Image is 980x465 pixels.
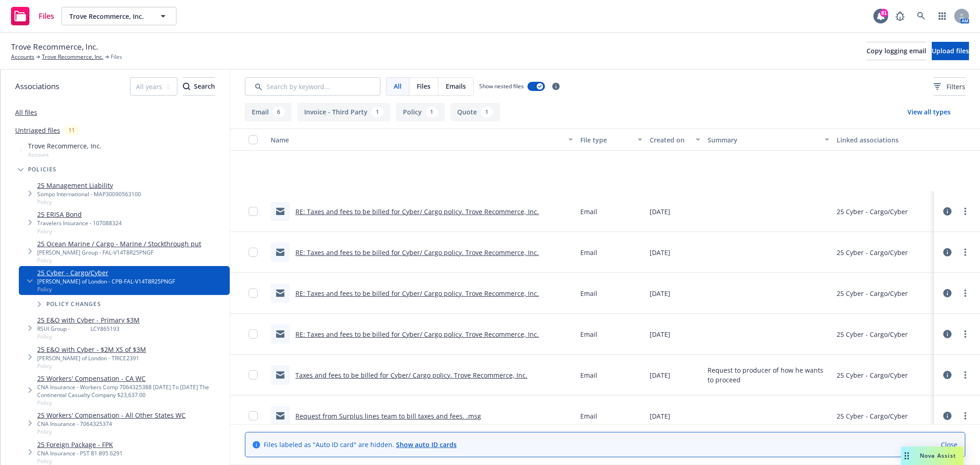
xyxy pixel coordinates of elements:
[960,369,971,380] a: more
[11,41,98,53] span: Trove Recommerce, Inc.
[837,248,908,257] div: 25 Cyber - Cargo/Cyber
[867,42,926,60] button: Copy logging email
[37,325,140,333] div: RSUI Group - 􀀾􀀒􀁺􀏴􀏲􀏱LCY865193􀏭􀏵􀏯
[245,103,292,121] button: Email
[37,210,122,219] a: 25 ERISA Bond
[650,370,670,380] span: [DATE]
[15,108,37,117] a: All files
[37,268,175,278] a: 25 Cyber - Cargo/Cyber
[912,7,930,25] a: Search
[37,420,186,428] div: CNA Insurance - 7064325374
[183,77,215,96] button: SearchSearch
[111,53,122,61] span: Files
[960,329,971,340] a: more
[934,82,965,91] span: Filters
[891,7,909,25] a: Report a Bug
[580,289,597,298] span: Email
[37,449,123,457] div: CNA Insurance - PST 81 895 6291
[580,329,597,339] span: Email
[920,452,956,459] span: Nova Assist
[37,428,186,436] span: Policy
[580,411,597,421] span: Email
[580,207,597,216] span: Email
[28,167,57,172] span: Policies
[941,440,957,449] a: Close
[37,239,201,249] a: 25 Ocean Marine / Cargo - Marine / Stockthrough put
[37,219,122,227] div: Travelers Insurance - 107088324
[272,107,285,117] div: 6
[69,11,149,21] span: Trove Recommerce, Inc.
[833,129,934,151] button: Linked associations
[396,440,457,449] a: Show auto ID cards
[39,12,54,20] span: Files
[37,345,146,354] a: 25 E&O with Cyber - $2M XS of $3M
[37,399,226,407] span: Policy
[708,365,829,385] span: Request to producer of how he wants to proceed
[960,206,971,217] a: more
[62,7,176,25] button: Trove Recommerce, Inc.
[37,227,122,235] span: Policy
[960,247,971,258] a: more
[37,457,123,465] span: Policy
[704,129,833,151] button: Summary
[46,301,101,307] span: Policy changes
[934,77,965,96] button: Filters
[37,362,146,370] span: Policy
[249,248,258,257] input: Toggle Row Selected
[580,135,632,145] div: File type
[893,103,965,121] button: View all types
[650,135,690,145] div: Created on
[37,181,141,190] a: 25 Management Liability
[371,107,384,117] div: 1
[37,278,175,285] div: [PERSON_NAME] of London - CPB-FAL-V14T8R25PNGF
[646,129,704,151] button: Created on
[295,207,539,216] a: RE: Taxes and fees to be billed for Cyber/ Cargo policy. Trove Recommerce, Inc.
[249,370,258,380] input: Toggle Row Selected
[580,248,597,257] span: Email
[297,103,391,121] button: Invoice - Third Party
[11,53,34,61] a: Accounts
[295,330,539,339] a: RE: Taxes and fees to be billed for Cyber/ Cargo policy. Trove Recommerce, Inc.
[577,129,646,151] button: File type
[960,410,971,421] a: more
[183,78,215,95] div: Search
[837,135,930,145] div: Linked associations
[650,248,670,257] span: [DATE]
[932,42,969,60] button: Upload files
[264,440,457,449] span: Files labeled as "Auto ID card" are hidden.
[580,370,597,380] span: Email
[37,285,175,293] span: Policy
[271,135,563,145] div: Name
[249,411,258,420] input: Toggle Row Selected
[28,151,102,159] span: Account
[837,207,908,216] div: 25 Cyber - Cargo/Cyber
[901,447,963,465] button: Nova Assist
[650,329,670,339] span: [DATE]
[481,107,493,117] div: 1
[425,107,438,117] div: 1
[37,383,226,399] div: CNA Insurance - Workers Comp 7064325388 [DATE] To [DATE] The Continental Casualty Company $23,637.00
[837,370,908,380] div: 25 Cyber - Cargo/Cyber
[446,81,466,91] span: Emails
[267,129,577,151] button: Name
[37,440,123,449] a: 25 Foreign Package - FPK
[837,329,908,339] div: 25 Cyber - Cargo/Cyber
[37,198,141,206] span: Policy
[245,77,380,96] input: Search by keyword...
[450,103,500,121] button: Quote
[932,46,969,55] span: Upload files
[396,103,445,121] button: Policy
[37,374,226,383] a: 25 Workers' Compensation - CA WC
[837,289,908,298] div: 25 Cyber - Cargo/Cyber
[249,289,258,298] input: Toggle Row Selected
[295,412,481,420] a: Request from Surplus lines team to bill taxes and fees. .msg
[37,190,141,198] div: Sompo International - MAP30090563100
[183,83,190,90] svg: Search
[249,329,258,339] input: Toggle Row Selected
[901,447,912,465] div: Drag to move
[42,53,103,61] a: Trove Recommerce, Inc.
[15,125,60,135] a: Untriaged files
[650,411,670,421] span: [DATE]
[933,7,952,25] a: Switch app
[37,410,186,420] a: 25 Workers' Compensation - All Other States WC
